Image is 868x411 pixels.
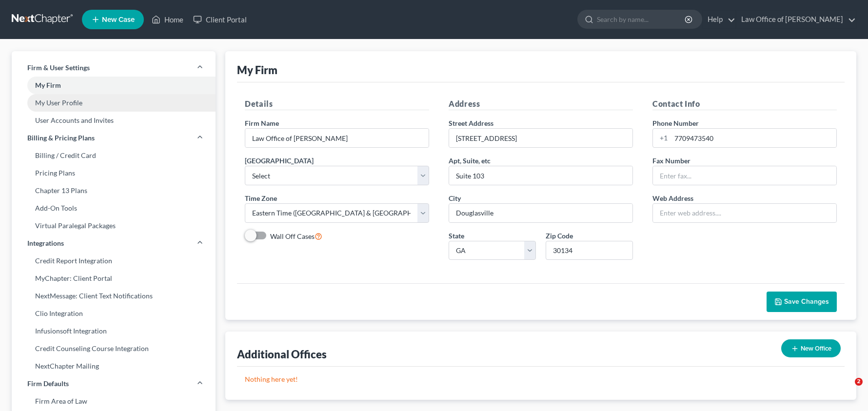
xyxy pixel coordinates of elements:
[703,11,735,28] a: Help
[653,129,671,147] div: +1
[767,292,837,312] button: Save Changes
[781,339,841,357] button: New Office
[245,98,429,110] h5: Details
[546,241,633,260] input: XXXXX
[12,235,216,252] a: Integrations
[597,10,686,28] input: Search by name...
[671,129,836,147] input: Enter phone...
[12,59,216,77] a: Firm & User Settings
[245,156,314,166] label: [GEOGRAPHIC_DATA]
[835,378,858,401] iframe: Intercom live chat
[449,204,632,222] input: Enter city...
[27,379,69,389] span: Firm Defaults
[652,118,699,128] label: Phone Number
[736,11,856,28] a: Law Office of [PERSON_NAME]
[102,16,135,23] span: New Case
[188,11,252,28] a: Client Portal
[12,182,216,199] a: Chapter 13 Plans
[12,199,216,217] a: Add-On Tools
[12,147,216,164] a: Billing / Credit Card
[237,63,277,77] div: My Firm
[27,63,90,73] span: Firm & User Settings
[12,252,216,270] a: Credit Report Integration
[12,112,216,129] a: User Accounts and Invites
[245,129,429,147] input: Enter name...
[147,11,188,28] a: Home
[449,98,633,110] h5: Address
[12,375,216,392] a: Firm Defaults
[12,129,216,147] a: Billing & Pricing Plans
[653,204,836,222] input: Enter web address....
[652,98,837,110] h5: Contact Info
[449,166,632,185] input: (optional)
[237,347,327,361] div: Additional Offices
[12,270,216,287] a: MyChapter: Client Portal
[652,156,690,166] label: Fax Number
[12,322,216,340] a: Infusionsoft Integration
[245,374,837,384] p: Nothing here yet!
[27,133,95,143] span: Billing & Pricing Plans
[12,305,216,322] a: Clio Integration
[652,193,693,203] label: Web Address
[546,231,573,241] label: Zip Code
[449,231,464,241] label: State
[270,232,315,240] span: Wall Off Cases
[12,287,216,305] a: NextMessage: Client Text Notifications
[12,340,216,357] a: Credit Counseling Course Integration
[449,129,632,147] input: Enter address...
[27,238,64,248] span: Integrations
[12,217,216,235] a: Virtual Paralegal Packages
[12,77,216,94] a: My Firm
[855,378,863,386] span: 2
[449,156,491,166] label: Apt, Suite, etc
[245,193,277,203] label: Time Zone
[12,94,216,112] a: My User Profile
[784,297,829,306] span: Save Changes
[449,193,461,203] label: City
[12,392,216,410] a: Firm Area of Law
[12,164,216,182] a: Pricing Plans
[653,166,836,185] input: Enter fax...
[449,118,493,128] label: Street Address
[12,357,216,375] a: NextChapter Mailing
[245,119,279,127] span: Firm Name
